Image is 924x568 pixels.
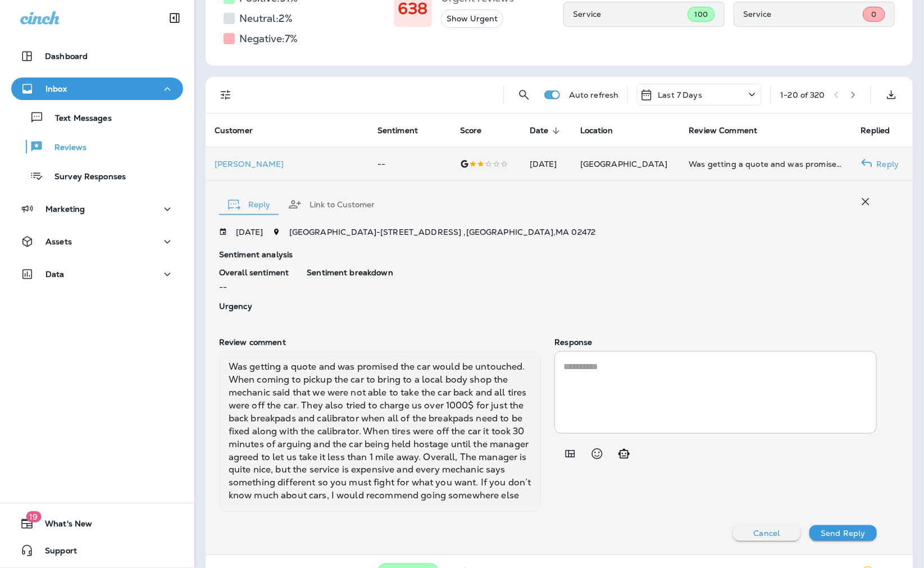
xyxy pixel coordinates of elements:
span: Location [580,126,627,136]
p: Overall sentiment [219,268,289,277]
button: Inbox [11,78,183,100]
div: Click to view Customer Drawer [215,160,359,169]
button: Text Messages [11,106,183,129]
p: Sentiment analysis [219,250,877,259]
span: What's New [34,519,92,533]
p: [PERSON_NAME] [215,160,359,169]
span: 100 [695,10,708,19]
span: 19 [26,511,41,522]
button: Filters [215,84,237,106]
button: Dashboard [11,45,183,67]
div: Was getting a quote and was promised the car would be untouched. When coming to pickup the car to... [219,351,541,512]
button: Generate AI response [613,443,635,465]
p: Auto refresh [569,90,619,99]
button: Select an emoji [586,443,608,465]
p: Text Messages [44,113,112,124]
p: Survey Responses [43,172,126,183]
span: Review Comment [689,126,772,136]
span: Sentiment [377,126,433,136]
div: Was getting a quote and was promised the car would be untouched. When coming to pickup the car to... [689,158,843,170]
span: Date [530,126,563,136]
button: Show Urgent [441,10,503,28]
p: Cancel [754,529,780,538]
span: Support [34,546,77,560]
span: Customer [215,126,253,135]
p: [DATE] [236,228,263,237]
button: Marketing [11,198,183,220]
span: Score [460,126,482,135]
span: Customer [215,126,267,136]
h5: Negative: 7 % [239,30,298,48]
span: Sentiment [377,126,418,135]
p: Data [45,270,65,279]
p: Sentiment breakdown [307,268,877,277]
p: Send Reply [821,529,865,538]
button: Survey Responses [11,164,183,188]
p: Reviews [43,143,87,153]
button: Reviews [11,135,183,158]
button: Reply [219,184,279,225]
p: Assets [45,237,72,246]
span: Score [460,126,497,136]
span: [GEOGRAPHIC_DATA] [580,159,667,169]
p: Review comment [219,338,541,347]
span: Date [530,126,549,135]
td: [DATE] [521,147,571,181]
span: Replied [861,126,890,135]
button: Export as CSV [880,84,903,106]
p: Service [743,10,863,19]
p: Service [573,10,687,19]
button: 19What's New [11,512,183,535]
div: 1 - 20 of 320 [780,90,825,99]
span: Review Comment [689,126,757,135]
span: [GEOGRAPHIC_DATA] - [STREET_ADDRESS] , [GEOGRAPHIC_DATA] , MA 02472 [289,227,596,237]
button: Collapse Sidebar [159,7,190,29]
button: Cancel [733,525,800,541]
p: Dashboard [45,52,88,61]
button: Data [11,263,183,285]
h5: Neutral: 2 % [239,10,293,28]
span: Location [580,126,613,135]
p: Reply [872,160,899,169]
p: Marketing [45,205,85,213]
span: Replied [861,126,905,136]
td: -- [368,147,451,181]
p: Last 7 Days [658,90,702,99]
button: Search Reviews [513,84,535,106]
button: Add in a premade template [559,443,581,465]
p: Urgency [219,302,289,311]
button: Send Reply [809,525,877,541]
div: -- [219,268,289,293]
p: Response [554,338,877,347]
button: Link to Customer [279,184,384,225]
p: Inbox [45,84,67,93]
button: Support [11,539,183,562]
span: 0 [871,10,876,19]
button: Assets [11,230,183,253]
